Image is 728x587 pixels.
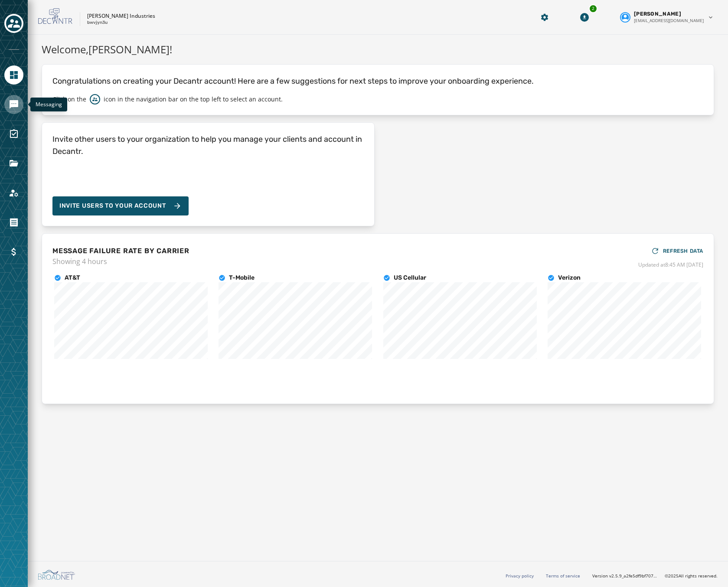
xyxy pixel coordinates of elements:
span: v2.5.9_a2fe5df9bf7071e1522954d516a80c78c649093f [609,573,658,579]
a: Navigate to Account [4,183,23,202]
a: Navigate to Orders [4,213,23,232]
span: © 2025 All rights reserved. [665,573,718,579]
span: [PERSON_NAME] [634,10,681,17]
button: Download Menu [577,10,592,25]
a: Privacy policy [506,573,534,579]
p: icon in the navigation bar on the top left to select an account. [104,95,283,104]
a: Navigate to Messaging [4,95,23,114]
button: Manage global settings [537,10,552,25]
span: Showing 4 hours [52,256,189,267]
button: Toggle account select drawer [4,14,23,33]
span: REFRESH DATA [663,248,703,254]
h4: Verizon [558,274,581,282]
h4: T-Mobile [229,274,255,282]
h4: US Cellular [394,274,426,282]
div: Messaging [30,98,67,111]
a: Navigate to Home [4,65,23,85]
span: Invite Users to your account [59,202,166,210]
button: User settings [617,7,718,27]
a: Terms of service [546,573,580,579]
p: bwvjyn3u [87,20,108,26]
a: Navigate to Files [4,154,23,173]
span: Version [592,573,658,579]
p: Congratulations on creating your Decantr account! Here are a few suggestions for next steps to im... [52,75,703,87]
h1: Welcome, [PERSON_NAME] ! [42,42,714,57]
h4: Invite other users to your organization to help you manage your clients and account in Decantr. [52,133,364,157]
a: Navigate to Billing [4,242,23,261]
p: [PERSON_NAME] Industries [87,13,155,20]
a: Navigate to Surveys [4,124,23,143]
button: REFRESH DATA [651,244,703,258]
div: 2 [589,4,597,13]
span: [EMAIL_ADDRESS][DOMAIN_NAME] [634,17,704,24]
span: Updated at 8:45 AM [DATE] [638,261,703,268]
h4: MESSAGE FAILURE RATE BY CARRIER [52,246,189,256]
button: Invite Users to your account [52,196,189,215]
p: Click on the [52,95,86,104]
h4: AT&T [65,274,80,282]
